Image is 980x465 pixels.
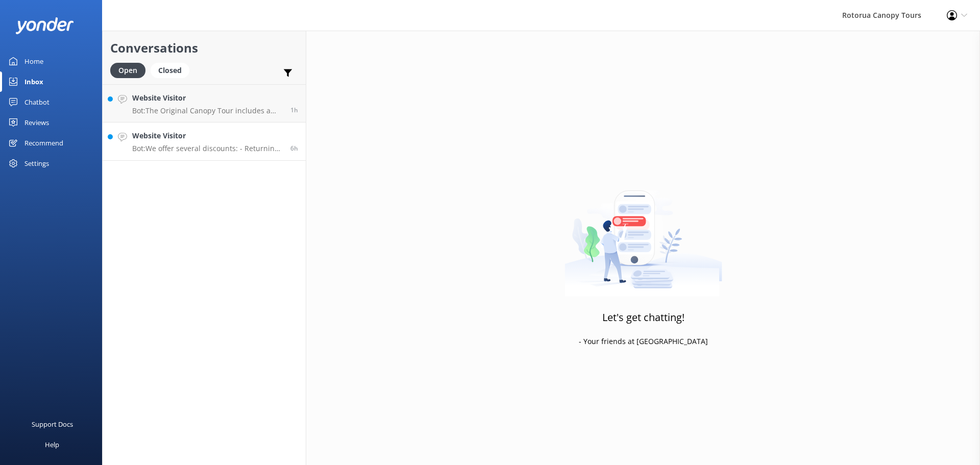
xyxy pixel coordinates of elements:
h4: Website Visitor [132,130,283,141]
span: Oct 02 2025 10:00am (UTC +13:00) Pacific/Auckland [290,144,298,153]
div: Recommend [24,133,63,153]
a: Website VisitorBot:We offer several discounts: - Returning customers can use the code "canopyVIP2... [103,123,306,161]
div: Inbox [24,71,43,92]
a: Website VisitorBot:The Original Canopy Tour includes a mixture of ziplines and walking. If you ca... [103,84,306,123]
div: Open [110,63,145,78]
div: Chatbot [24,92,50,112]
img: yonder-white-logo.png [15,17,74,34]
p: - Your friends at [GEOGRAPHIC_DATA] [579,336,708,347]
h2: Conversations [110,38,298,58]
h3: Let's get chatting! [602,309,684,326]
span: Oct 02 2025 02:37pm (UTC +13:00) Pacific/Auckland [290,106,298,114]
div: Support Docs [32,414,73,434]
a: Closed [151,64,194,76]
div: Settings [24,153,49,174]
p: Bot: We offer several discounts: - Returning customers can use the code "canopyVIP20" for 20% off... [132,144,283,153]
div: Closed [151,63,189,78]
h4: Website Visitor [132,92,283,104]
a: Open [110,64,151,76]
p: Bot: The Original Canopy Tour includes a mixture of ziplines and walking. If you can comfortably ... [132,106,283,115]
img: artwork of a man stealing a conversation from at giant smartphone [565,169,722,297]
div: Home [24,51,43,71]
div: Reviews [24,112,49,133]
div: Help [45,434,59,455]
